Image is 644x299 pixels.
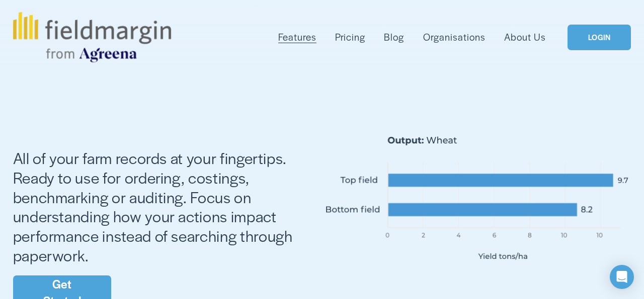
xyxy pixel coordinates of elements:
span: Reporting [13,58,238,131]
a: About Us [504,29,546,45]
a: Pricing [335,29,365,45]
img: fieldmargin.com [13,12,171,62]
a: Organisations [423,29,486,45]
a: folder dropdown [278,29,316,45]
span: Features [278,30,316,44]
span: All of your farm records at your fingertips. Ready to use for ordering, costings, benchmarking or... [13,147,296,266]
div: Open Intercom Messenger [610,265,634,289]
a: LOGIN [568,25,631,50]
a: Blog [384,29,404,45]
